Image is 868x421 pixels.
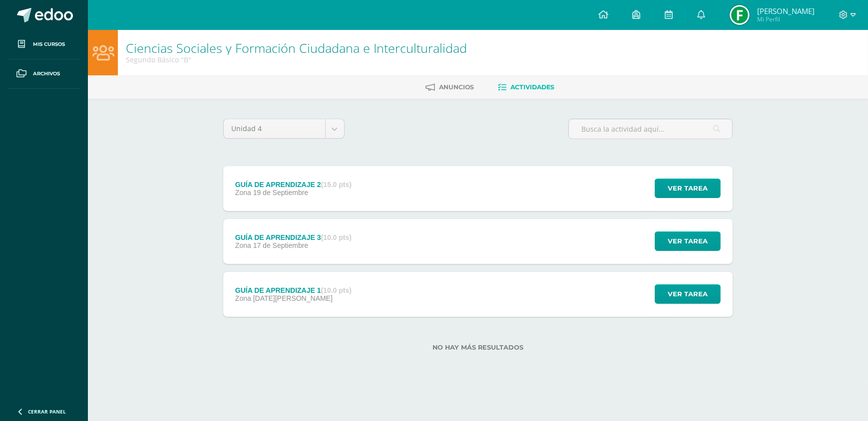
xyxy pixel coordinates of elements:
[224,119,344,138] a: Unidad 4
[235,294,251,302] span: Zona
[235,233,352,241] div: GUÍA DE APRENDIZAJE 3
[510,83,554,91] span: Actividades
[235,189,251,197] span: Zona
[668,285,708,303] span: Ver tarea
[253,241,309,249] span: 17 de Septiembre
[498,79,554,95] a: Actividades
[757,15,815,23] span: Mi Perfil
[223,344,733,351] label: No hay más resultados
[655,179,721,198] button: Ver tarea
[668,232,708,250] span: Ver tarea
[426,79,474,95] a: Anuncios
[655,231,721,251] button: Ver tarea
[126,41,467,55] h1: Ciencias Sociales y Formación Ciudadana e Interculturalidad
[33,70,60,78] span: Archivos
[321,181,352,189] strong: (15.0 pts)
[231,119,318,138] span: Unidad 4
[126,55,467,64] div: Segundo Básico 'B'
[126,39,467,56] a: Ciencias Sociales y Formación Ciudadana e Interculturalidad
[439,83,474,91] span: Anuncios
[235,181,352,189] div: GUÍA DE APRENDIZAJE 2
[235,286,352,294] div: GUÍA DE APRENDIZAJE 1
[8,59,80,89] a: Archivos
[28,408,66,415] span: Cerrar panel
[757,6,815,16] span: [PERSON_NAME]
[655,284,721,304] button: Ver tarea
[253,294,333,302] span: [DATE][PERSON_NAME]
[321,286,352,294] strong: (10.0 pts)
[235,241,251,249] span: Zona
[730,5,750,25] img: d75a0d7f342e31b277280e3f59aba681.png
[33,40,65,48] span: Mis cursos
[569,119,732,139] input: Busca la actividad aquí...
[253,189,309,197] span: 19 de Septiembre
[321,233,352,241] strong: (10.0 pts)
[8,30,80,59] a: Mis cursos
[668,179,708,198] span: Ver tarea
